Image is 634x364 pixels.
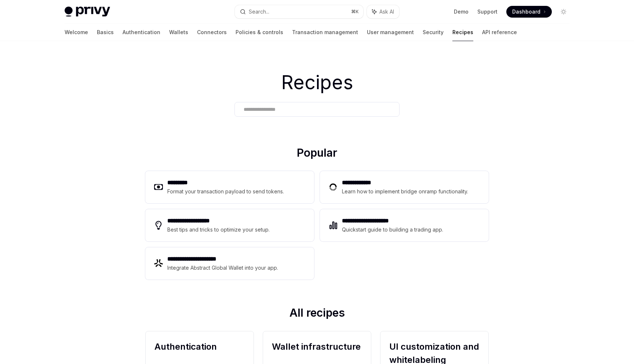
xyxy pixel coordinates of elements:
[167,225,270,234] div: Best tips and tricks to optimize your setup.
[167,187,284,196] div: Format your transaction payload to send tokens.
[65,23,88,41] a: Welcome
[477,8,498,15] a: Support
[145,146,489,162] h2: Popular
[367,5,399,18] button: Ask AI
[169,23,188,41] a: Wallets
[351,9,359,15] span: ⌘ K
[379,8,394,15] span: Ask AI
[145,306,489,322] h2: All recipes
[452,23,473,41] a: Recipes
[249,7,269,16] div: Search...
[236,23,283,41] a: Policies & controls
[97,23,114,41] a: Basics
[454,8,469,15] a: Demo
[292,23,358,41] a: Transaction management
[65,7,110,17] img: light logo
[320,171,489,203] a: **** **** ***Learn how to implement bridge onramp functionality.
[512,8,540,15] span: Dashboard
[367,23,414,41] a: User management
[123,23,160,41] a: Authentication
[342,225,443,234] div: Quickstart guide to building a trading app.
[558,6,569,18] button: Toggle dark mode
[197,23,227,41] a: Connectors
[482,23,517,41] a: API reference
[167,263,278,272] div: Integrate Abstract Global Wallet into your app.
[235,5,363,18] button: Search...⌘K
[342,187,468,196] div: Learn how to implement bridge onramp functionality.
[145,171,314,203] a: **** ****Format your transaction payload to send tokens.
[423,23,444,41] a: Security
[506,6,552,18] a: Dashboard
